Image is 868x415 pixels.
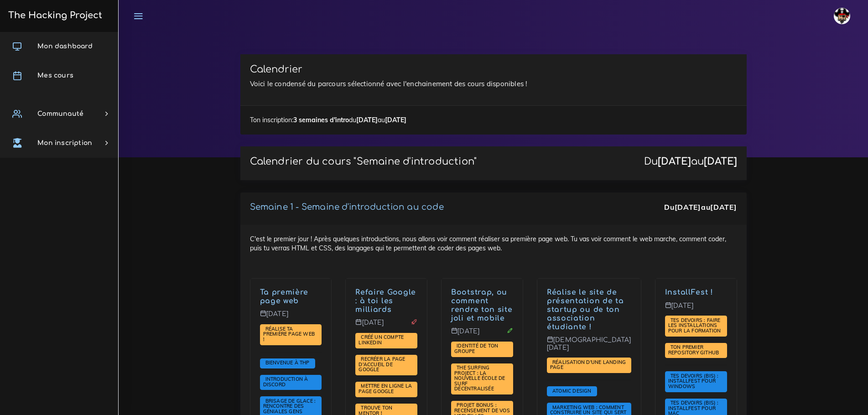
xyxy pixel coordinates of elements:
[263,326,315,342] a: Réalise ta première page web !
[550,359,626,371] a: Réalisation d'une landing page
[5,10,102,21] h3: The Hacking Project
[355,288,416,314] a: Refaire Google : à toi les milliards
[260,324,322,345] span: Dans ce projet, nous te demanderons de coder ta première page web. Ce sera l'occasion d'appliquer...
[263,398,316,415] span: Brisage de glace : rencontre des géniales gens
[260,288,309,305] a: Ta première page web
[547,386,597,396] span: Tu vas voir comment penser composants quand tu fais des pages web.
[263,360,312,366] a: Bienvenue à THP
[250,156,477,167] p: Calendrier du cours "Semaine d'introduction"
[411,319,417,325] i: Projet à rendre ce jour-là
[451,363,513,395] span: Tu vas devoir refaire la page d'accueil de The Surfing Project, une école de code décentralisée. ...
[547,336,631,358] p: [DEMOGRAPHIC_DATA][DATE]
[451,327,513,342] p: [DATE]
[260,358,315,368] span: Salut à toi et bienvenue à The Hacking Project. Que tu sois avec nous pour 3 semaines, 12 semaine...
[250,202,444,212] a: Semaine 1 - Semaine d'introduction au code
[356,116,378,124] strong: [DATE]
[359,383,412,394] span: Mettre en ligne la page Google
[665,343,727,358] span: Pour ce projet, nous allons te proposer d'utiliser ton nouveau terminal afin de faire marcher Git...
[263,376,308,388] span: Introduction à Discord
[665,302,727,316] p: [DATE]
[37,72,73,79] span: Mes cours
[359,356,405,373] span: Recréer la page d'accueil de Google
[451,288,513,322] p: Après avoir vu comment faire ses première pages, nous allons te montrer Bootstrap, un puissant fr...
[454,365,505,392] a: The Surfing Project : la nouvelle école de surf décentralisée
[668,373,719,389] span: Tes devoirs (bis) : Installfest pour Windows
[451,342,513,357] span: Nous allons te demander d'imaginer l'univers autour de ton groupe de travail.
[454,343,498,355] a: Identité de ton groupe
[240,105,747,134] div: Ton inscription: du au
[665,288,713,296] a: InstallFest !
[355,355,417,375] span: L'intitulé du projet est simple, mais le projet sera plus dur qu'il n'y parait.
[665,371,727,392] span: Nous allons te montrer comment mettre en place WSL 2 sur ton ordinateur Windows 10. Ne le fait pa...
[260,288,322,306] p: C'est le premier jour ! Après quelques introductions, nous allons voir comment réaliser sa premiè...
[37,110,83,117] span: Communauté
[550,388,594,394] a: Atomic Design
[665,288,727,297] p: Journée InstallFest - Git & Github
[355,319,417,333] p: [DATE]
[547,288,631,331] p: Et voilà ! Nous te donnerons les astuces marketing pour bien savoir vendre un concept ou une idée...
[260,310,322,325] p: [DATE]
[250,78,737,89] p: Voici le condensé du parcours sélectionné avec l'enchainement des cours disponibles !
[675,202,701,212] strong: [DATE]
[359,334,404,346] a: Créé un compte LinkedIn
[644,156,737,167] div: Du au
[507,327,513,334] i: Corrections cette journée là
[658,156,691,167] strong: [DATE]
[355,382,417,397] span: Utilise tout ce que tu as vu jusqu'à présent pour faire profiter à la terre entière de ton super ...
[250,64,737,75] h3: Calendrier
[355,333,417,348] span: Dans ce projet, tu vas mettre en place un compte LinkedIn et le préparer pour ta future vie.
[547,288,624,331] a: Réalise le site de présentation de ta startup ou de ton association étudiante !
[834,8,850,24] img: avatar
[547,358,631,373] span: Le projet de toute une semaine ! Tu vas réaliser la page de présentation d'une organisation de to...
[385,116,406,124] strong: [DATE]
[263,398,316,415] a: Brisage de glace : rencontre des géniales gens
[710,202,737,212] strong: [DATE]
[668,344,722,356] a: Ton premier repository GitHub
[359,356,405,373] a: Recréer la page d'accueil de Google
[668,373,719,390] a: Tes devoirs (bis) : Installfest pour Windows
[260,375,322,390] span: Pour cette session, nous allons utiliser Discord, un puissant outil de gestion de communauté. Nou...
[451,288,513,322] a: Bootstrap, ou comment rendre ton site joli et mobile
[665,316,727,336] span: Nous allons te donner des devoirs pour le weekend : faire en sorte que ton ordinateur soit prêt p...
[704,156,737,167] strong: [DATE]
[263,359,312,366] span: Bienvenue à THP
[668,317,723,334] a: Tes devoirs : faire les installations pour la formation
[37,140,92,146] span: Mon inscription
[668,317,723,334] span: Tes devoirs : faire les installations pour la formation
[668,344,722,356] span: Ton premier repository GitHub
[359,383,412,395] a: Mettre en ligne la page Google
[37,43,93,50] span: Mon dashboard
[263,376,308,388] a: Introduction à Discord
[454,342,498,354] span: Identité de ton groupe
[550,359,626,371] span: Réalisation d'une landing page
[664,202,737,213] div: Du au
[355,288,417,314] p: C'est l'heure de ton premier véritable projet ! Tu vas recréer la très célèbre page d'accueil de ...
[293,116,349,124] strong: 3 semaines d'intro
